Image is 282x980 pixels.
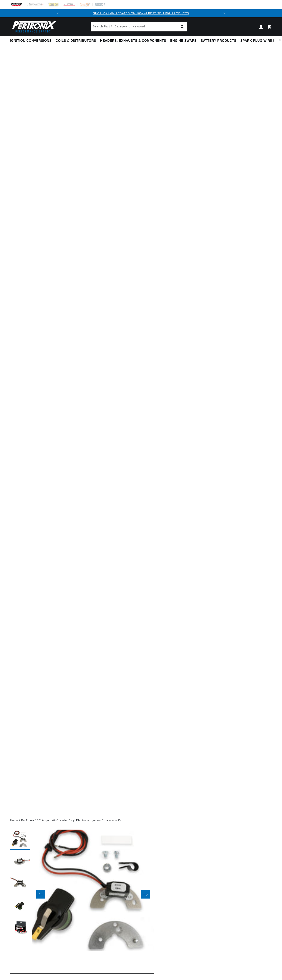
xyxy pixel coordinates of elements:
[240,39,275,43] span: Spark Plug Wires
[178,22,187,31] button: Search Part #, Category or Keyword
[54,9,62,17] button: Translation missing: en.sections.announcements.previous_announcement
[170,39,197,43] span: Engine Swaps
[238,36,277,46] summary: Spark Plug Wires
[10,818,18,823] a: Home
[168,36,199,46] summary: Engine Swaps
[10,896,30,916] button: Load image 4 in gallery view
[10,20,56,34] img: Pertronix
[141,890,150,899] button: Slide right
[10,818,272,823] nav: breadcrumbs
[36,890,45,899] button: Slide left
[10,874,30,894] button: Load image 3 in gallery view
[100,39,166,43] span: Headers, Exhausts & Components
[56,39,96,43] span: Coils & Distributors
[220,9,228,17] button: Translation missing: en.sections.announcements.next_announcement
[10,830,154,959] media-gallery: Gallery Viewer
[98,36,168,46] summary: Headers, Exhausts & Components
[62,11,220,16] div: 1 of 2
[93,12,189,15] a: SHOP MAIL-IN REBATES ON 100s of BEST SELLING PRODUCTS
[91,22,187,31] input: Search Part #, Category or Keyword
[21,818,122,823] a: PerTronix 1361A Ignitor® Chrysler 6 cyl Electronic Ignition Conversion Kit
[54,36,98,46] summary: Coils & Distributors
[62,11,220,16] div: Announcement
[10,918,30,938] button: Load image 5 in gallery view
[10,36,54,46] summary: Ignition Conversions
[199,36,238,46] summary: Battery Products
[10,830,30,850] button: Load image 1 in gallery view
[201,39,236,43] span: Battery Products
[10,39,52,43] span: Ignition Conversions
[10,852,30,872] button: Load image 2 in gallery view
